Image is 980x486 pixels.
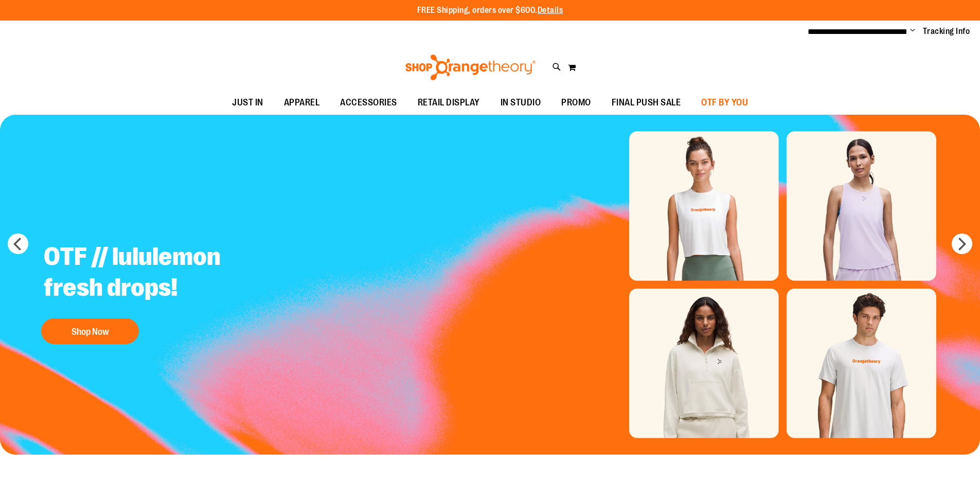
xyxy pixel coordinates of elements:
[36,233,292,349] a: OTF // lululemon fresh drops! Shop Now
[551,91,601,115] a: PROMO
[232,91,263,114] span: JUST IN
[538,6,563,15] a: Details
[340,91,397,114] span: ACCESSORIES
[601,91,691,115] a: FINAL PUSH SALE
[36,233,292,313] h2: OTF // lululemon fresh drops!
[284,91,320,114] span: APPAREL
[952,233,972,254] button: next
[417,5,563,16] p: FREE Shipping, orders over $600.
[701,91,748,114] span: OTF BY YOU
[561,91,591,114] span: PROMO
[274,91,330,115] a: APPAREL
[910,26,915,37] button: Account menu
[691,91,758,115] a: OTF BY YOU
[490,91,551,115] a: IN STUDIO
[501,91,541,114] span: IN STUDIO
[222,91,274,115] a: JUST IN
[612,91,681,114] span: FINAL PUSH SALE
[330,91,407,115] a: ACCESSORIES
[418,91,480,114] span: RETAIL DISPLAY
[407,91,490,115] a: RETAIL DISPLAY
[404,55,537,80] img: Shop Orangetheory
[41,318,139,344] button: Shop Now
[923,26,970,37] a: Tracking Info
[8,233,28,254] button: prev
